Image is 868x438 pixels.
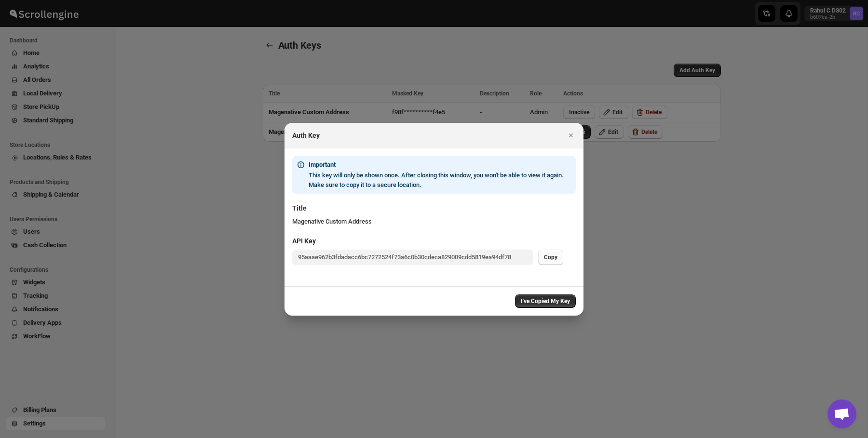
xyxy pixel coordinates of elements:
button: Close [564,129,578,142]
span: I've Copied My Key [521,297,570,305]
h3: API Key [292,236,576,246]
p: Magenative Custom Address [292,217,576,226]
span: This key will only be shown once. After closing this window, you won't be able to view it again. ... [309,172,564,188]
h3: Title [292,203,576,213]
button: I've Copied My Key [515,294,576,308]
h2: Important [309,160,572,170]
button: Copy [538,250,563,265]
span: Copy [544,253,557,261]
a: Open chat [827,399,856,428]
b: Auth Key [292,132,320,139]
